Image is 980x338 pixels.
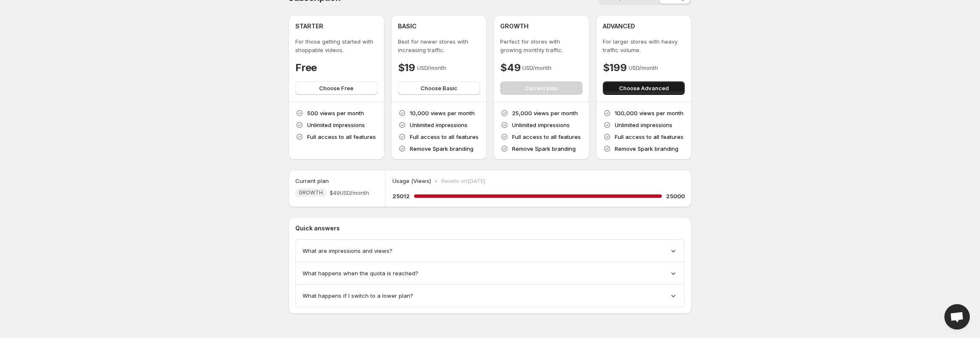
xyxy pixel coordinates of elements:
[500,61,521,75] h4: $49
[500,37,582,54] p: Perfect for stores with growing monthly traffic.
[330,188,369,197] span: $49 USD/month
[417,64,446,72] p: USD/month
[319,84,353,92] span: Choose Free
[302,291,413,300] span: What happens if I switch to a lower plan?
[295,22,323,30] h4: STARTER
[307,109,364,117] p: 500 views per month
[512,133,581,141] p: Full access to all features
[603,37,685,54] p: For larger stores with heavy traffic volume.
[299,189,323,196] span: GROWTH
[420,84,457,92] span: Choose Basic
[295,177,329,185] h5: Current plan
[295,81,378,95] button: Choose Free
[398,22,417,30] h4: BASIC
[307,133,376,141] p: Full access to all features
[603,61,627,75] h4: $199
[522,64,552,72] p: USD/month
[615,144,678,153] p: Remove Spark branding
[410,144,473,153] p: Remove Spark branding
[512,144,576,153] p: Remove Spark branding
[295,61,317,75] h4: Free
[615,133,683,141] p: Full access to all features
[398,37,480,54] p: Best for newer stores with increasing traffic.
[410,133,479,141] p: Full access to all features
[512,121,570,129] p: Unlimited impressions
[603,22,635,30] h4: ADVANCED
[410,109,475,117] p: 10,000 views per month
[392,177,431,185] p: Usage (Views)
[398,81,480,95] button: Choose Basic
[603,81,685,95] button: Choose Advanced
[615,121,672,129] p: Unlimited impressions
[295,224,685,233] p: Quick answers
[615,109,683,117] p: 100,000 views per month
[410,121,468,129] p: Unlimited impressions
[392,192,410,200] h5: 25012
[512,109,578,117] p: 25,000 views per month
[295,37,378,54] p: For those getting started with shoppable videos.
[500,22,529,30] h4: GROWTH
[434,177,438,185] p: •
[944,304,970,330] div: Open chat
[629,64,658,72] p: USD/month
[441,177,485,185] p: Resets on [DATE]
[302,269,418,277] span: What happens when the quota is reached?
[398,61,415,75] h4: $19
[666,192,685,200] h5: 25000
[302,247,392,255] span: What are impressions and views?
[307,121,365,129] p: Unlimited impressions
[619,84,669,92] span: Choose Advanced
